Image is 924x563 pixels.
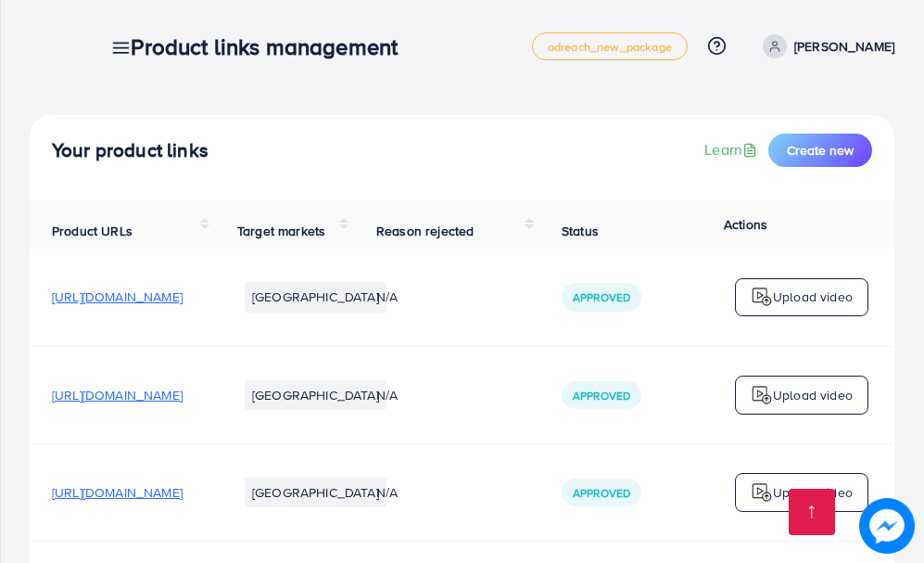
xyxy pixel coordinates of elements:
span: [URL][DOMAIN_NAME] [52,386,183,404]
span: N/A [376,386,398,404]
span: Status [562,222,599,240]
a: adreach_new_package [532,32,688,60]
img: image [859,498,915,554]
span: N/A [376,288,398,306]
img: logo [751,384,773,406]
span: N/A [376,483,398,502]
span: Approved [573,485,630,501]
p: Upload video [773,481,853,504]
button: Create new [768,134,872,167]
a: [PERSON_NAME] [755,34,894,58]
p: Upload video [773,384,853,406]
p: [PERSON_NAME] [794,35,894,58]
li: [GEOGRAPHIC_DATA] [245,478,386,507]
span: Target markets [237,222,325,240]
li: [GEOGRAPHIC_DATA] [245,282,386,312]
span: adreach_new_package [548,41,672,53]
span: Approved [573,289,630,305]
img: logo [751,481,773,504]
a: Learn [704,139,761,160]
p: Upload video [773,286,853,308]
span: Create new [787,141,854,160]
span: [URL][DOMAIN_NAME] [52,288,183,306]
h3: Product links management [131,33,412,60]
li: [GEOGRAPHIC_DATA] [245,380,386,410]
span: [URL][DOMAIN_NAME] [52,483,183,502]
span: Product URLs [52,222,133,240]
h4: Your product links [52,139,209,162]
span: Approved [573,388,630,403]
img: logo [751,286,773,308]
span: Actions [724,215,767,234]
span: Reason rejected [376,222,474,240]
